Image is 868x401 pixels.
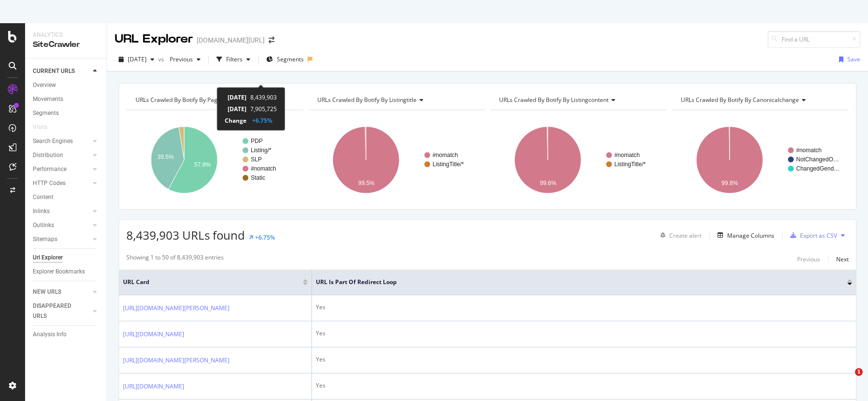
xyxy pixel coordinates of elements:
div: Showing 1 to 50 of 8,439,903 entries [126,253,224,265]
div: +6.75% [252,116,272,125]
div: Yes [316,303,852,312]
a: Movements [33,94,100,104]
text: SLP [251,156,262,163]
span: 1 [855,368,863,376]
a: CURRENT URLS [33,66,90,76]
div: Search Engines [33,136,73,146]
text: 57.9% [194,161,211,168]
div: HTTP Codes [33,178,66,188]
h4: URLs Crawled By Botify By canonicalchange [679,92,840,108]
a: HTTP Codes [33,178,90,188]
span: 8,439,903 URLs found [126,227,245,243]
div: CURRENT URLS [33,66,75,76]
text: #nomatch [796,147,822,154]
div: Url Explorer [33,253,63,263]
text: 99.8% [721,180,738,186]
text: #nomatch [433,152,458,158]
div: Yes [316,355,852,364]
div: Analysis Info [33,329,67,340]
div: Sitemaps [33,234,57,244]
text: 39.5% [157,154,174,160]
span: URLs Crawled By Botify By listingtitle [317,96,417,104]
h4: URLs Crawled By Botify By listingtitle [315,92,476,108]
text: 99.6% [540,180,556,186]
div: Filters [226,55,243,63]
td: Change [225,115,246,126]
div: +6.75% [255,233,275,242]
span: URL Card [123,278,300,286]
td: 7,905,725 [246,103,277,115]
a: [URL][DOMAIN_NAME] [123,382,184,391]
td: 8,439,903 [246,91,277,103]
text: NotChangedO… [796,156,839,163]
svg: A chart. [490,118,667,202]
a: DISAPPEARED URLS [33,301,90,321]
span: URLs Crawled By Botify By page_types [136,96,238,104]
a: Explorer Bookmarks [33,267,100,277]
button: Segments [262,52,308,67]
div: Performance [33,164,67,174]
span: Previous [166,55,193,63]
a: Outlinks [33,220,90,230]
div: Movements [33,94,63,104]
div: Inlinks [33,206,50,216]
a: Search Engines [33,136,90,146]
a: Content [33,192,100,202]
a: NEW URLS [33,287,90,297]
a: Sitemaps [33,234,90,244]
a: Overview [33,80,100,90]
div: Overview [33,80,56,90]
a: [URL][DOMAIN_NAME][PERSON_NAME] [123,303,230,313]
div: Create alert [669,231,702,240]
span: 2025 Jul. 8th [128,55,147,63]
span: URL is Part of Redirect Loop [316,278,833,286]
div: Content [33,192,54,202]
div: Next [836,255,849,263]
button: Filters [213,52,254,67]
div: Export as CSV [800,231,837,240]
text: ChangedGend… [796,165,840,172]
a: [URL][DOMAIN_NAME] [123,329,184,339]
td: [DATE] [225,91,246,103]
div: Previous [797,255,820,263]
text: Listing/* [251,147,271,154]
span: URLs Crawled By Botify By listingcontent [499,96,609,104]
button: [DATE] [115,52,158,67]
button: Previous [797,253,820,265]
iframe: Intercom live chat [835,368,858,391]
div: DISAPPEARED URLS [33,301,81,321]
div: Visits [33,122,47,132]
button: Export as CSV [787,228,837,243]
a: Inlinks [33,206,90,216]
text: #nomatch [251,165,276,172]
button: Save [835,52,860,67]
div: [DOMAIN_NAME][URL] [197,35,265,45]
div: URL Explorer [115,31,193,47]
span: vs [158,55,166,63]
h4: URLs Crawled By Botify By page_types [134,92,295,108]
h4: URLs Crawled By Botify By listingcontent [497,92,658,108]
div: arrow-right-arrow-left [269,37,274,43]
text: ListingTitle/* [614,161,646,168]
text: Static [251,174,265,181]
div: Explorer Bookmarks [33,267,85,277]
button: Create alert [656,228,702,243]
input: Find a URL [768,31,860,48]
a: Url Explorer [33,253,100,263]
td: [DATE] [225,103,246,115]
text: ListingTitle/* [433,161,464,168]
div: Manage Columns [727,231,774,240]
svg: A chart. [672,118,849,202]
a: Analysis Info [33,329,100,340]
text: 99.5% [358,180,375,186]
div: A chart. [126,118,303,202]
svg: A chart. [308,118,485,202]
text: PDP [251,138,263,144]
a: Performance [33,164,90,174]
div: Save [847,55,860,63]
div: Outlinks [33,220,54,230]
div: Distribution [33,150,63,160]
a: Segments [33,108,100,118]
